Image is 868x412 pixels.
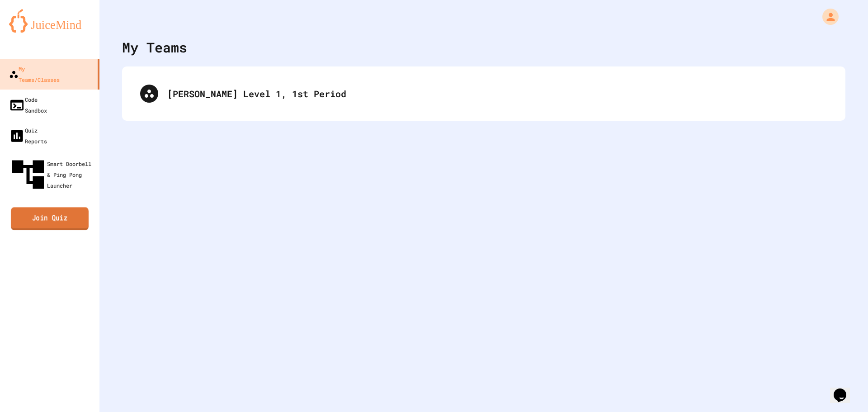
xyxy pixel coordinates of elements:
div: Smart Doorbell & Ping Pong Launcher [9,156,96,194]
div: My Teams [122,37,187,57]
div: My Account [813,6,841,27]
div: [PERSON_NAME] Level 1, 1st Period [131,76,836,112]
div: [PERSON_NAME] Level 1, 1st Period [167,87,827,100]
div: My Teams/Classes [9,63,60,85]
img: logo-orange.svg [9,9,90,33]
iframe: chat widget [830,376,859,403]
div: Quiz Reports [9,125,47,147]
div: Code Sandbox [9,94,47,116]
a: Join Quiz [11,208,89,230]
